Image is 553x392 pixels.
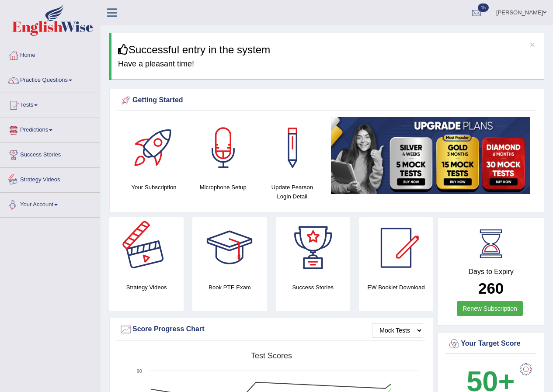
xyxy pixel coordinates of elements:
[137,368,142,374] text: 90
[359,283,433,292] h4: EW Booklet Download
[262,183,322,201] h4: Update Pearson Login Detail
[448,268,534,276] h4: Days to Expiry
[193,183,253,192] h4: Microphone Setup
[448,337,534,350] div: Your Target Score
[276,283,350,292] h4: Success Stories
[0,168,100,190] a: Strategy Videos
[118,60,537,69] h4: Have a pleasant time!
[0,143,100,165] a: Success Stories
[192,283,267,292] h4: Book PTE Exam
[0,193,100,215] a: Your Account
[0,118,100,140] a: Predictions
[478,280,504,297] b: 260
[0,93,100,115] a: Tests
[119,323,423,336] div: Score Progress Chart
[331,117,530,194] img: small5.jpg
[118,44,537,56] h3: Successful entry in the system
[109,283,184,292] h4: Strategy Videos
[251,351,292,360] tspan: Test scores
[457,301,523,316] a: Renew Subscription
[0,43,100,65] a: Home
[119,94,534,107] div: Getting Started
[0,68,100,90] a: Practice Questions
[124,183,184,192] h4: Your Subscription
[530,40,535,49] button: ×
[478,3,489,12] span: 15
